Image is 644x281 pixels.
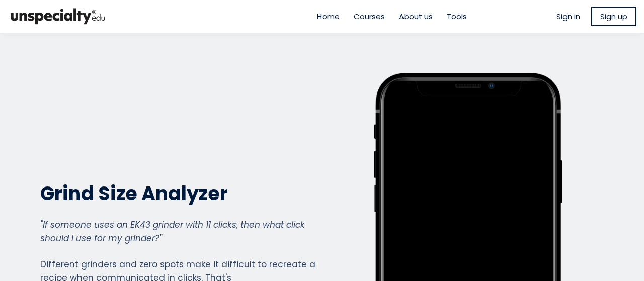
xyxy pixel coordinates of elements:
[40,181,321,206] h2: Grind Size Analyzer
[8,4,108,29] img: bc390a18feecddb333977e298b3a00a1.png
[354,11,385,22] a: Courses
[591,7,636,26] a: Sign up
[399,11,433,22] a: About us
[600,11,627,22] span: Sign up
[556,11,580,22] a: Sign in
[40,219,305,244] em: "If someone uses an EK43 grinder with 11 clicks, then what click should I use for my grinder?"
[447,11,467,22] a: Tools
[317,11,340,22] a: Home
